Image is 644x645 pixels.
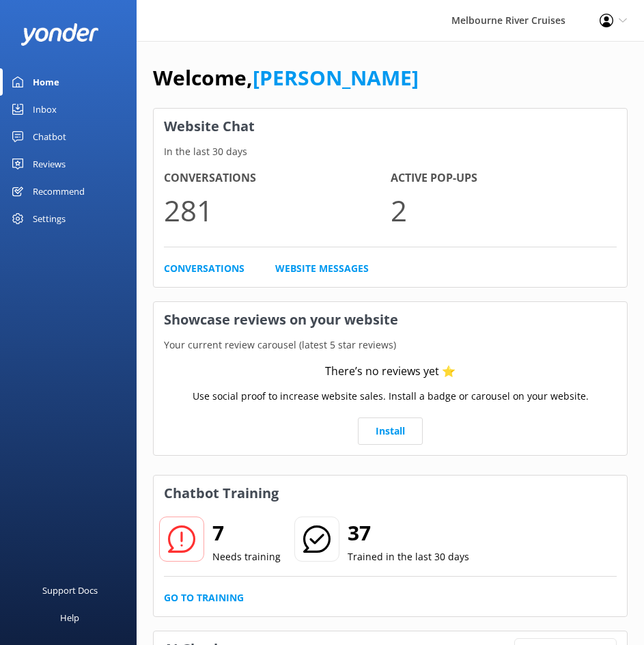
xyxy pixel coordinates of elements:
div: Support Docs [42,577,98,604]
p: Trained in the last 30 days [348,549,469,564]
h4: Active Pop-ups [391,169,617,187]
h1: Welcome, [153,61,419,94]
div: Inbox [33,96,57,123]
p: Your current review carousel (latest 5 star reviews) [154,338,627,353]
a: Conversations [164,261,244,276]
div: Recommend [33,178,85,205]
div: Home [33,68,59,96]
h3: Chatbot Training [154,476,289,511]
h2: 37 [348,517,469,549]
div: There’s no reviews yet ⭐ [325,363,456,381]
div: Chatbot [33,123,66,150]
img: yonder-white-logo.png [20,23,99,46]
p: Needs training [212,549,281,564]
h2: 7 [212,517,281,549]
div: Settings [33,205,66,232]
h3: Showcase reviews on your website [154,302,627,338]
a: Website Messages [275,261,369,276]
p: Use social proof to increase website sales. Install a badge or carousel on your website. [193,389,589,404]
div: Reviews [33,150,66,178]
p: 2 [391,187,617,233]
div: Help [60,604,79,631]
a: Install [358,417,423,445]
h3: Website Chat [154,109,627,144]
p: In the last 30 days [154,144,627,159]
p: 281 [164,187,391,233]
a: [PERSON_NAME] [253,64,419,92]
a: Go to Training [164,590,244,605]
h4: Conversations [164,169,391,187]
